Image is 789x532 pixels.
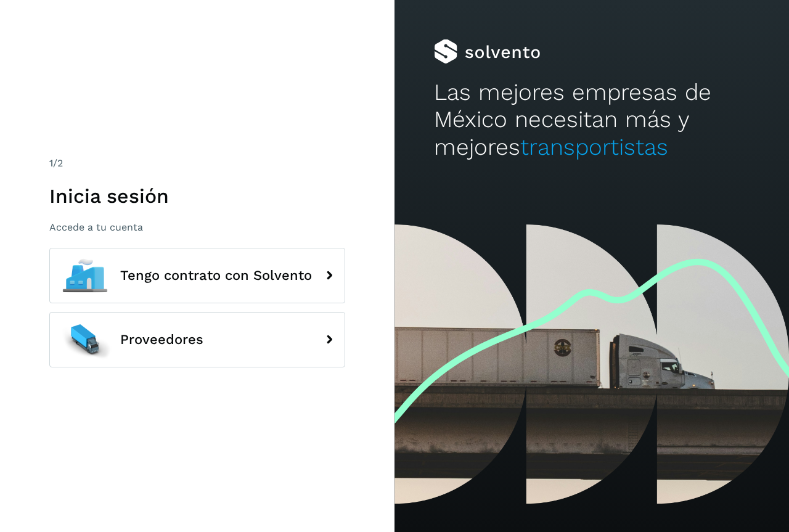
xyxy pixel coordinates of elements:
span: transportistas [520,134,668,160]
button: Tengo contrato con Solvento [49,248,345,303]
button: Proveedores [49,312,345,367]
p: Accede a tu cuenta [49,221,345,233]
span: 1 [49,157,53,169]
span: Tengo contrato con Solvento [120,268,312,283]
span: Proveedores [120,332,203,347]
h2: Las mejores empresas de México necesitan más y mejores [434,79,750,161]
div: /2 [49,156,345,171]
h1: Inicia sesión [49,184,345,208]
